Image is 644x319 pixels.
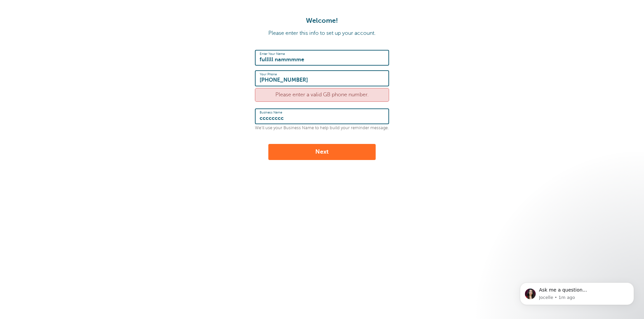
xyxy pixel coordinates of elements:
h1: Welcome! [7,17,637,25]
p: We'll use your Business Name to help build your reminder message. [255,126,389,131]
iframe: Intercom notifications message [510,272,644,316]
div: Please enter a valid GB phone number. [255,88,389,102]
label: Business Name [260,110,282,114]
label: Enter Your Name [260,52,285,56]
p: Please enter this info to set up your account. [7,30,637,36]
button: Next [268,144,376,160]
label: Your Phone [260,72,277,76]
